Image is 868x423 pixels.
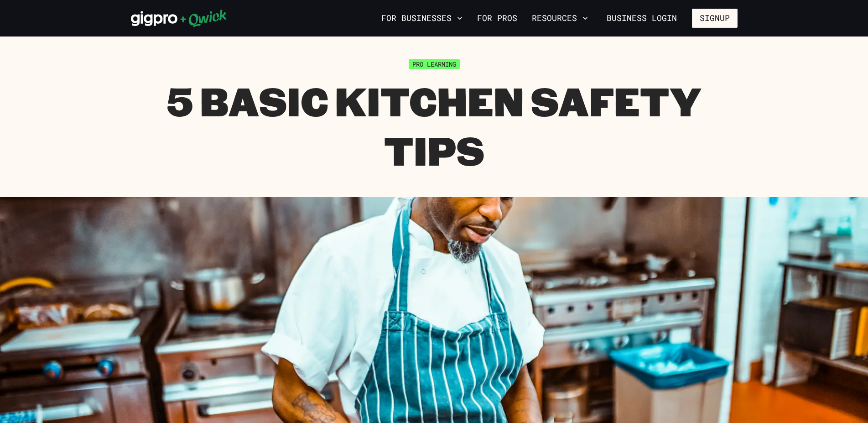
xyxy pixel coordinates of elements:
[131,76,738,174] h1: 5 Basic Kitchen Safety Tips
[528,10,592,26] button: Resources
[692,9,738,28] button: Signup
[473,10,521,26] a: For Pros
[378,10,466,26] button: For Businesses
[599,9,685,28] a: Business Login
[409,59,460,69] span: Pro Learning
